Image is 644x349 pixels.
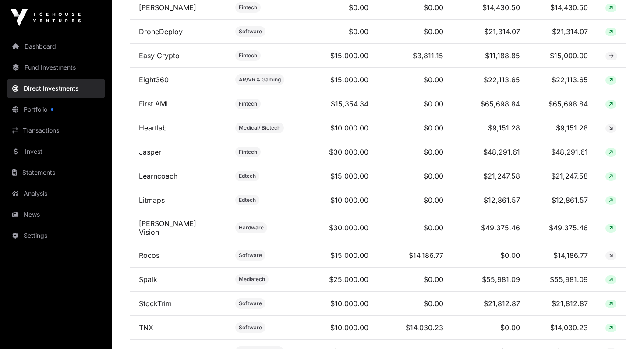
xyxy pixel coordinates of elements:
td: $15,000.00 [300,164,377,188]
td: $15,000.00 [300,68,377,92]
td: $21,247.58 [452,164,529,188]
a: Portfolio [7,100,105,119]
a: First AML [139,99,170,108]
a: Heartlab [139,123,167,132]
a: Direct Investments [7,79,105,98]
td: $65,698.84 [529,92,597,116]
a: TNX [139,323,153,332]
span: AR/VR & Gaming [239,76,281,83]
span: Fintech [239,148,257,155]
a: Jasper [139,148,161,156]
td: $48,291.61 [452,140,529,164]
a: Litmaps [139,196,165,204]
td: $55,981.09 [529,268,597,292]
span: Software [239,300,262,307]
a: Statements [7,163,105,182]
a: [PERSON_NAME] [139,3,196,12]
span: Medical/ Biotech [239,124,280,131]
td: $15,000.00 [300,44,377,68]
a: News [7,205,105,224]
a: Dashboard [7,37,105,56]
span: Fintech [239,52,257,59]
td: $0.00 [452,243,529,268]
span: Hardware [239,224,264,231]
a: Learncoach [139,172,177,180]
a: Eight360 [139,75,169,84]
td: $9,151.28 [452,116,529,140]
td: $0.00 [300,20,377,44]
td: $0.00 [377,68,452,92]
td: $12,861.57 [452,188,529,212]
a: StockTrim [139,299,172,308]
td: $21,314.07 [452,20,529,44]
span: Mediatech [239,276,265,283]
span: Fintech [239,4,257,11]
span: Software [239,28,262,35]
td: $0.00 [377,92,452,116]
td: $30,000.00 [300,212,377,243]
a: Invest [7,142,105,161]
a: Settings [7,226,105,245]
td: $0.00 [377,20,452,44]
span: Edtech [239,173,256,180]
span: Fintech [239,100,257,107]
td: $12,861.57 [529,188,597,212]
a: Fund Investments [7,58,105,77]
img: Icehouse Ventures Logo [11,9,81,26]
span: Edtech [239,197,256,204]
td: $3,811.15 [377,44,452,68]
a: Analysis [7,184,105,203]
span: Software [239,252,262,259]
a: Transactions [7,121,105,140]
a: DroneDeploy [139,27,183,36]
td: $48,291.61 [529,140,597,164]
td: $65,698.84 [452,92,529,116]
td: $9,151.28 [529,116,597,140]
td: $30,000.00 [300,140,377,164]
td: $14,186.77 [529,243,597,268]
td: $15,000.00 [300,243,377,268]
a: Easy Crypto [139,51,180,60]
a: [PERSON_NAME] Vision [139,219,196,236]
td: $21,247.58 [529,164,597,188]
td: $14,030.23 [529,316,597,340]
td: $0.00 [377,268,452,292]
td: $14,186.77 [377,243,452,268]
td: $25,000.00 [300,268,377,292]
td: $49,375.46 [452,212,529,243]
td: $0.00 [452,316,529,340]
td: $0.00 [377,116,452,140]
td: $10,000.00 [300,292,377,316]
td: $0.00 [377,140,452,164]
td: $49,375.46 [529,212,597,243]
td: $21,314.07 [529,20,597,44]
td: $10,000.00 [300,188,377,212]
td: $0.00 [377,212,452,243]
td: $21,812.87 [529,292,597,316]
td: $21,812.87 [452,292,529,316]
td: $15,000.00 [529,44,597,68]
td: $10,000.00 [300,116,377,140]
iframe: Chat Widget [600,307,644,349]
td: $14,030.23 [377,316,452,340]
td: $0.00 [377,188,452,212]
td: $10,000.00 [300,316,377,340]
td: $22,113.65 [529,68,597,92]
td: $11,188.85 [452,44,529,68]
span: Software [239,324,262,331]
td: $0.00 [377,292,452,316]
a: Spalk [139,275,157,284]
td: $0.00 [377,164,452,188]
td: $15,354.34 [300,92,377,116]
a: Rocos [139,251,159,260]
td: $55,981.09 [452,268,529,292]
td: $22,113.65 [452,68,529,92]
